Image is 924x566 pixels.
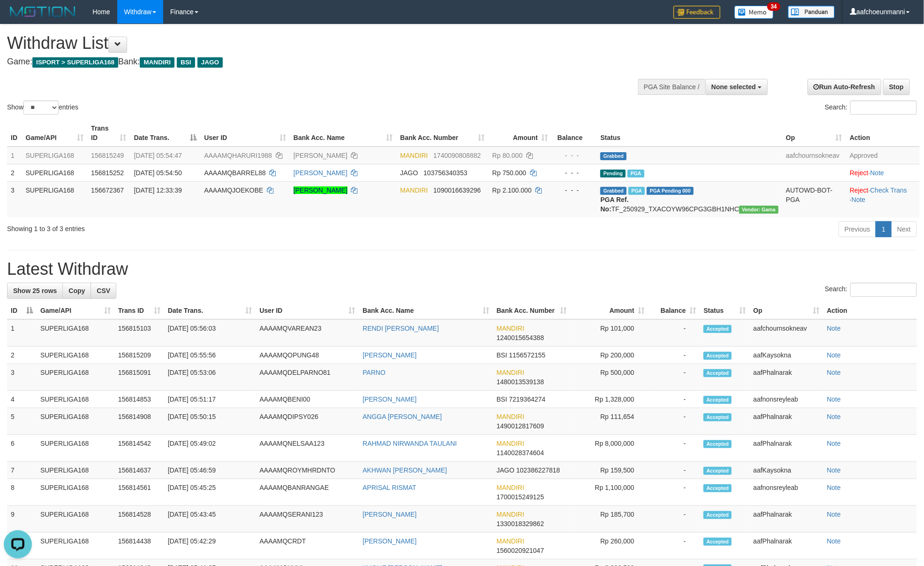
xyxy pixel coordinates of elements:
[7,34,606,53] h1: Withdraw List
[823,302,917,319] th: Action
[37,533,114,559] td: SUPERLIGA168
[400,169,418,177] span: JAGO
[509,351,545,359] span: Copy 1156572155 to clipboard
[649,479,700,506] td: -
[114,506,164,533] td: 156814528
[37,462,114,479] td: SUPERLIGA168
[37,506,114,533] td: SUPERLIGA168
[571,435,649,462] td: Rp 8,000,000
[164,506,256,533] td: [DATE] 05:43:45
[850,283,917,297] input: Search:
[400,186,428,194] span: MANDIRI
[87,120,130,147] th: Trans ID: activate to sort column ascending
[850,169,869,177] a: Reject
[883,79,910,95] a: Stop
[294,152,348,159] a: [PERSON_NAME]
[704,413,732,421] span: Accepted
[497,422,544,430] span: Copy 1490012817609 to clipboard
[7,347,37,364] td: 2
[705,79,768,95] button: None selected
[571,533,649,559] td: Rp 260,000
[497,520,544,527] span: Copy 1330018329862 to clipboard
[7,120,22,147] th: ID
[37,435,114,462] td: SUPERLIGA168
[22,164,88,181] td: SUPERLIGA168
[638,79,705,95] div: PGA Site Balance /
[649,319,700,347] td: -
[7,435,37,462] td: 6
[37,391,114,408] td: SUPERLIGA168
[91,169,124,177] span: 156815252
[750,435,823,462] td: aafPhalnarak
[256,435,359,462] td: AAAAMQNELSAA123
[134,186,182,194] span: [DATE] 12:33:39
[114,302,164,319] th: Trans ID: activate to sort column ascending
[7,506,37,533] td: 9
[827,440,841,447] a: Note
[571,391,649,408] td: Rp 1,328,000
[649,364,700,391] td: -
[256,533,359,559] td: AAAAMQCRDT
[91,186,124,194] span: 156672367
[700,302,750,319] th: Status: activate to sort column ascending
[32,57,118,68] span: ISPORT > SUPERLIGA168
[571,506,649,533] td: Rp 185,700
[649,302,700,319] th: Balance: activate to sort column ascending
[571,319,649,347] td: Rp 101,000
[37,408,114,435] td: SUPERLIGA168
[827,351,841,359] a: Note
[750,506,823,533] td: aafPhalnarak
[735,6,774,19] img: Button%20Memo.svg
[396,120,488,147] th: Bank Acc. Number: activate to sort column ascending
[649,435,700,462] td: -
[782,181,846,217] td: AUTOWD-BOT-PGA
[647,187,694,195] span: PGA Pending
[846,120,920,147] th: Action
[649,408,700,435] td: -
[497,378,544,386] span: Copy 1480013539138 to clipboard
[97,287,110,295] span: CSV
[556,151,593,160] div: - - -
[497,466,515,474] span: JAGO
[846,164,920,181] td: ·
[7,57,606,67] h4: Game: Bank:
[492,186,532,194] span: Rp 2.100.000
[516,466,560,474] span: Copy 102386227818 to clipboard
[509,395,545,403] span: Copy 7219364274 to clipboard
[114,408,164,435] td: 156814908
[7,5,78,19] img: MOTION_logo.png
[7,283,63,299] a: Show 25 rows
[750,462,823,479] td: aafKaysokna
[256,302,359,319] th: User ID: activate to sort column ascending
[852,196,866,203] a: Note
[827,511,841,518] a: Note
[68,287,85,295] span: Copy
[164,364,256,391] td: [DATE] 05:53:06
[256,506,359,533] td: AAAAMQSERANI123
[164,319,256,347] td: [DATE] 05:56:03
[827,537,841,545] a: Note
[492,152,523,159] span: Rp 80.000
[7,164,22,181] td: 2
[7,462,37,479] td: 7
[850,186,869,194] a: Reject
[827,395,841,403] a: Note
[600,170,626,178] span: Pending
[164,391,256,408] td: [DATE] 05:51:17
[363,511,417,518] a: [PERSON_NAME]
[37,479,114,506] td: SUPERLIGA168
[256,408,359,435] td: AAAAMQDIPSY026
[497,449,544,457] span: Copy 1140028374604 to clipboard
[712,83,756,91] span: None selected
[493,302,571,319] th: Bank Acc. Number: activate to sort column ascending
[359,302,493,319] th: Bank Acc. Name: activate to sort column ascending
[114,435,164,462] td: 156814542
[497,484,524,491] span: MANDIRI
[164,479,256,506] td: [DATE] 05:45:25
[846,181,920,217] td: · ·
[704,440,732,448] span: Accepted
[7,220,378,233] div: Showing 1 to 3 of 3 entries
[497,413,524,420] span: MANDIRI
[750,533,823,559] td: aafPhalnarak
[876,221,892,237] a: 1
